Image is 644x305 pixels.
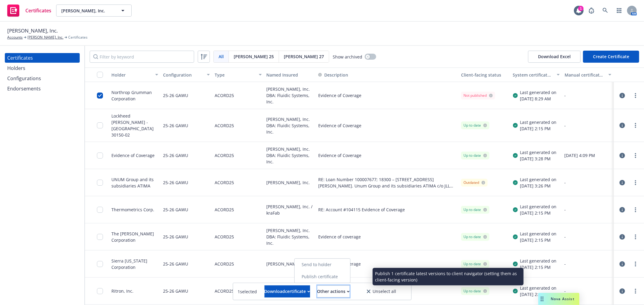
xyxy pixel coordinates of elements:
div: Sierra [US_STATE] Corporation [111,258,158,270]
div: [DATE] 4:09 PM [565,152,611,159]
button: Holder [109,68,161,82]
a: Configurations [5,74,80,83]
div: - [565,288,611,294]
input: Toggle Row Selected [97,93,103,99]
div: [PERSON_NAME], Inc. DBA: Fluidic Systems, Inc. [264,223,316,250]
input: Toggle Row Selected [97,261,103,267]
a: more [632,179,639,186]
input: Toggle Row Selected [97,122,103,128]
a: Holders [5,63,80,73]
button: Named Insured [264,68,316,82]
a: more [632,260,639,268]
div: [PERSON_NAME], Inc. DBA: Fluidic Systems, Inc. [264,109,316,142]
div: 25-26 GAWU [163,173,188,192]
div: [DATE] 3:28 PM [520,156,557,162]
div: Outdated [463,180,485,185]
div: [PERSON_NAME], Inc. DBA: Fluidic Systems, Inc. [264,142,316,169]
div: [DATE] 3:26 PM [520,183,557,189]
button: Evidence of Coverage [318,122,361,129]
div: [PERSON_NAME], Inc. [264,169,316,196]
div: 25-26 GAWU [163,146,188,165]
button: Configuration [161,68,212,82]
a: Endorsements [5,84,80,93]
div: Type [215,72,255,78]
a: more [632,92,639,99]
button: Manual certificate last generated [562,68,614,82]
div: Up to date [463,123,487,128]
a: Send to holder [294,259,350,271]
a: [PERSON_NAME], Inc. [27,35,63,40]
span: Nova Assist [551,296,575,301]
div: Configurations [7,74,41,83]
div: Lockheed [PERSON_NAME] - [GEOGRAPHIC_DATA] 30150-02 [111,113,158,138]
div: ACORD25 [215,113,234,138]
div: [DATE] 2:15 PM [520,210,557,216]
div: [DATE] 2:15 PM [520,125,557,132]
div: - [565,206,611,213]
div: Evidence of Coverage [111,152,155,159]
div: Endorsements [7,84,41,93]
div: Not published [463,93,493,98]
div: ACORD25 [215,254,234,274]
div: 25-26 GAWU [163,86,188,105]
div: [PERSON_NAME], Inc. DBA: Fluidic Systems, Inc. [264,82,316,109]
div: 25-26 GAWU [163,254,188,274]
input: Select all [97,72,103,78]
button: Other actions [317,285,350,297]
span: Certificates [68,35,88,40]
input: Toggle Row Selected [97,152,103,159]
div: [PERSON_NAME], Inc. / kraFab [264,278,316,305]
div: [DATE] 8:29 AM [520,96,557,102]
div: ACORD25 [215,86,234,105]
div: [PERSON_NAME], Inc. / kraFab [264,196,316,223]
div: [DATE] 2:15 PM [520,264,557,270]
div: - [565,261,611,267]
span: 1 selected [238,288,257,295]
div: Certificates [7,53,33,63]
button: Nova Assist [538,293,579,305]
div: Last generated on [520,89,557,96]
div: - [565,122,611,129]
span: Show archived [333,54,362,60]
div: Ritron, Inc. [111,288,133,294]
button: Evidence of coverage [318,234,361,240]
a: Report a Bug [585,5,598,17]
div: Up to date [463,153,487,158]
button: Type [212,68,264,82]
span: [PERSON_NAME] 25 [234,53,274,60]
div: [PERSON_NAME], Inc. [264,250,316,278]
div: Last generated on [520,149,557,156]
span: RE: Loan Number 100007677; 18300 – [STREET_ADDRESS][PERSON_NAME]. Unum Group and its subsidiaries... [318,176,457,189]
a: more [632,206,639,213]
div: Last generated on [520,203,557,210]
button: [PERSON_NAME], Inc. [56,5,132,17]
div: 1 [578,5,584,10]
a: Certificates [5,53,80,63]
div: Thermometrics Corp. [111,206,154,213]
a: Search [599,5,611,17]
span: [PERSON_NAME], Inc. [61,8,114,14]
div: Client-facing status [461,72,508,78]
span: Certificates [25,8,51,13]
button: RE: Account #104115 Evidence of Coverage [318,206,405,213]
div: Last generated on [520,258,557,264]
input: Toggle Row Selected [97,288,103,294]
button: Evidence of Coverage [318,92,361,99]
div: Drag to move [538,293,546,305]
span: Unselect all [373,289,396,294]
div: Named Insured [267,72,313,78]
div: Last generated on [520,285,557,291]
button: Client-facing status [459,68,510,82]
input: Filter by keyword [90,51,194,63]
div: Holder [111,72,152,78]
div: Up to date [463,288,487,294]
div: - [565,92,611,99]
div: Northrop Grumman Corporation [111,89,158,102]
span: [PERSON_NAME] 27 [284,53,324,60]
button: System certificate last generated [511,68,562,82]
div: [DATE] 2:15 PM [520,291,557,297]
button: Description [318,72,348,78]
div: 25-26 GAWU [163,227,188,247]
